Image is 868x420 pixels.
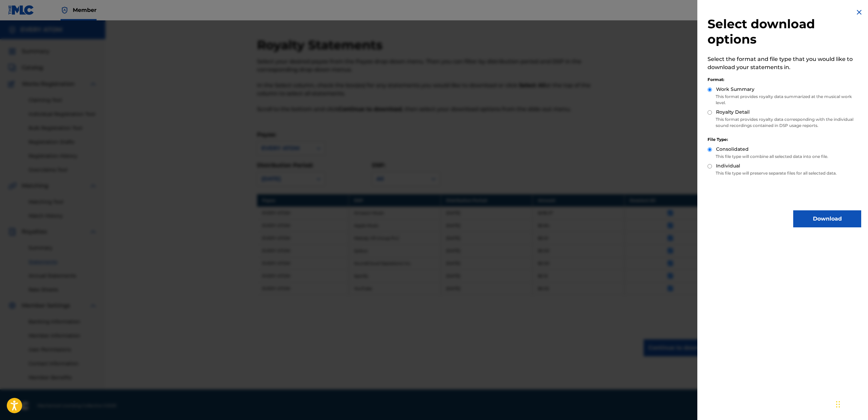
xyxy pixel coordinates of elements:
[708,154,861,160] p: This file type will combine all selected data into one file.
[716,86,754,93] label: Work Summary
[708,170,861,176] p: This file type will preserve separate files for all selected data.
[708,94,861,106] p: This format provides royalty data summarized at the musical work level.
[849,291,868,347] iframe: Resource Center
[708,136,861,143] div: File Type:
[708,16,861,47] h2: Select download options
[8,5,34,15] img: MLC Logo
[708,116,861,129] p: This format provides royalty data corresponding with the individual sound recordings contained in...
[716,109,750,116] label: Royalty Detail
[61,6,69,14] img: Top Rightsholder
[73,6,97,14] span: Member
[708,55,861,71] p: Select the format and file type that you would like to download your statements in.
[793,210,861,227] button: Download
[708,77,861,83] div: Format:
[836,394,840,415] div: Drag
[716,146,749,153] label: Consolidated
[716,162,740,169] label: Individual
[834,387,868,420] iframe: Chat Widget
